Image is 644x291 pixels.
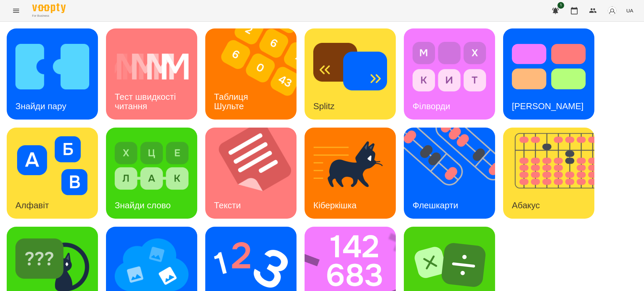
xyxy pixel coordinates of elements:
[313,101,335,111] h3: Splitz
[404,128,503,219] img: Флешкарти
[624,4,636,17] button: UA
[106,128,197,219] a: Знайди словоЗнайди слово
[15,200,49,210] h3: Алфавіт
[205,28,297,120] a: Таблиця ШультеТаблиця Шульте
[7,28,98,120] a: Знайди паруЗнайди пару
[503,28,594,120] a: Тест Струпа[PERSON_NAME]
[413,200,458,210] h3: Флешкарти
[32,14,66,18] span: For Business
[15,101,66,111] h3: Знайди пару
[205,28,305,120] img: Таблиця Шульте
[413,37,486,96] img: Філворди
[115,37,189,96] img: Тест швидкості читання
[115,200,171,210] h3: Знайди слово
[15,136,89,195] img: Алфавіт
[205,128,297,219] a: ТекстиТексти
[32,3,66,13] img: Voopty Logo
[607,6,617,15] img: avatar_s.png
[512,101,584,111] h3: [PERSON_NAME]
[512,37,586,96] img: Тест Струпа
[7,128,98,219] a: АлфавітАлфавіт
[214,92,251,111] h3: Таблиця Шульте
[512,200,540,210] h3: Абакус
[313,200,357,210] h3: Кіберкішка
[404,128,495,219] a: ФлешкартиФлешкарти
[115,92,178,111] h3: Тест швидкості читання
[413,101,450,111] h3: Філворди
[106,28,197,120] a: Тест швидкості читанняТест швидкості читання
[8,3,24,19] button: Menu
[15,37,89,96] img: Знайди пару
[305,28,396,120] a: SplitzSplitz
[626,7,633,14] span: UA
[503,128,603,219] img: Абакус
[205,128,305,219] img: Тексти
[305,128,396,219] a: КіберкішкаКіберкішка
[214,200,241,210] h3: Тексти
[404,28,495,120] a: ФілвордиФілворди
[313,37,387,96] img: Splitz
[313,136,387,195] img: Кіберкішка
[557,2,564,9] span: 1
[115,136,189,195] img: Знайди слово
[503,128,594,219] a: АбакусАбакус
